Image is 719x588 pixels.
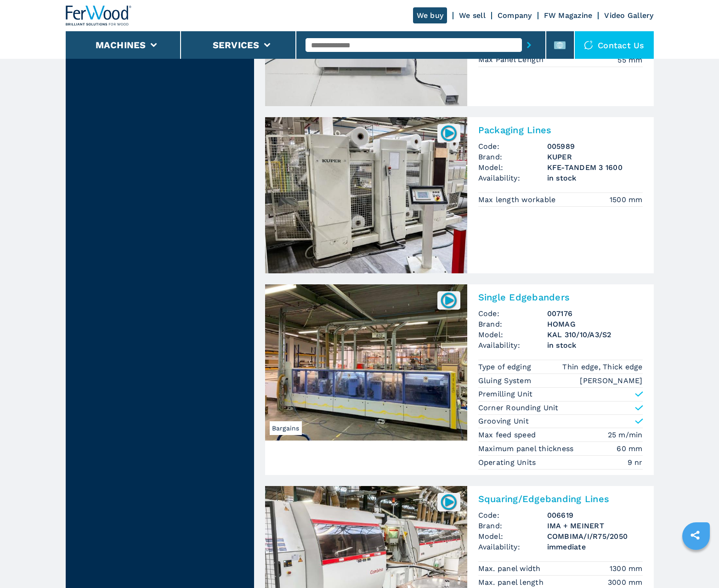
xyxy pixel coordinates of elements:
span: in stock [547,173,643,183]
h3: KUPER [547,152,643,162]
p: Corner Rounding Unit [478,403,559,413]
span: Brand: [478,152,547,162]
a: Single Edgebanders HOMAG KAL 310/10/A3/S2Bargains007176Single EdgebandersCode:007176Brand:HOMAGMo... [265,284,654,475]
h3: KFE-TANDEM 3 1600 [547,162,643,173]
h3: COMBIMA/I/R75/2050 [547,531,643,542]
h3: KAL 310/10/A3/S2 [547,329,643,340]
iframe: Chat [680,547,712,581]
p: Gluing System [478,376,534,386]
a: Packaging Lines KUPER KFE-TANDEM 3 1600005989Packaging LinesCode:005989Brand:KUPERModel:KFE-TANDE... [265,117,654,273]
a: Video Gallery [604,11,653,20]
a: Company [498,11,532,20]
p: Type of edging [478,362,534,372]
span: Bargains [270,421,302,435]
span: Model: [478,329,547,340]
button: submit-button [522,34,536,56]
a: sharethis [684,524,707,547]
span: Model: [478,162,547,173]
em: 9 nr [628,457,643,468]
h3: HOMAG [547,319,643,329]
img: 005989 [440,124,458,142]
p: Max Panel Length [478,55,546,65]
p: Max. panel width [478,564,543,574]
img: 006619 [440,493,458,511]
p: Maximum panel thickness [478,444,576,454]
button: Services [213,40,260,51]
h3: 005989 [547,141,643,152]
a: We sell [459,11,486,20]
p: Max feed speed [478,430,538,440]
span: Brand: [478,319,547,329]
img: 007176 [440,291,458,309]
em: 3000 mm [608,577,643,588]
span: Availability: [478,542,547,552]
span: in stock [547,340,643,351]
em: 55 mm [617,55,642,65]
h2: Single Edgebanders [478,292,643,303]
h3: 006619 [547,510,643,520]
img: Packaging Lines KUPER KFE-TANDEM 3 1600 [265,117,467,273]
span: Model: [478,531,547,542]
h3: IMA + MEINERT [547,520,643,531]
a: FW Magazine [544,11,593,20]
em: Thin edge, Thick edge [562,362,642,372]
h2: Squaring/Edgebanding Lines [478,493,643,504]
em: 1500 mm [610,194,643,205]
p: Grooving Unit [478,416,529,426]
img: Single Edgebanders HOMAG KAL 310/10/A3/S2 [265,284,467,441]
em: 25 m/min [608,430,643,440]
p: Operating Units [478,458,538,468]
span: Code: [478,510,547,520]
img: Contact us [584,40,593,50]
span: Code: [478,141,547,152]
span: Code: [478,308,547,319]
span: Availability: [478,340,547,351]
em: 60 mm [617,443,642,454]
img: Ferwood [66,6,132,26]
p: Max. panel length [478,577,546,588]
a: We buy [413,7,447,23]
span: immediate [547,542,643,552]
div: Contact us [575,31,654,59]
p: Max length workable [478,195,558,205]
span: Brand: [478,520,547,531]
span: Availability: [478,173,547,183]
h3: 007176 [547,308,643,319]
em: [PERSON_NAME] [580,375,642,386]
h2: Packaging Lines [478,124,643,136]
p: Premilling Unit [478,389,533,399]
button: Machines [96,40,146,51]
em: 1300 mm [610,563,643,574]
